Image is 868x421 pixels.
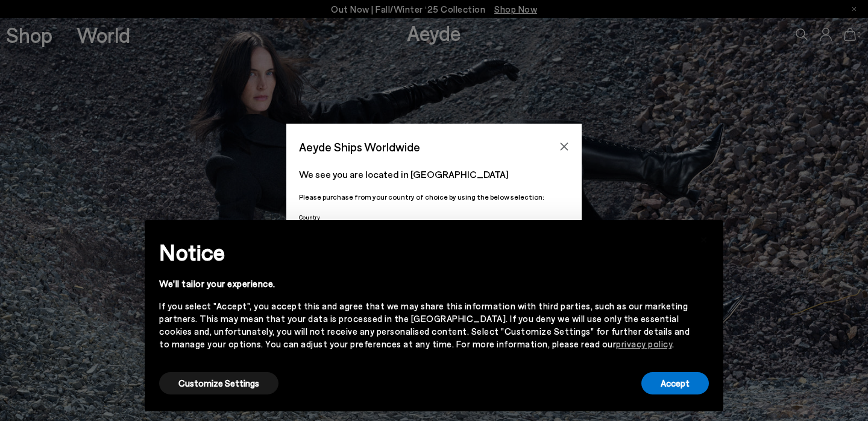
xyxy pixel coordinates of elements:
[700,229,708,247] span: ×
[159,236,690,268] h2: Notice
[159,300,690,350] div: If you select "Accept", you accept this and agree that we may share this information with third p...
[299,167,569,182] p: We see you are located in [GEOGRAPHIC_DATA]
[690,224,719,253] button: Close this notice
[641,372,709,394] button: Accept
[299,191,569,203] p: Please purchase from your country of choice by using the below selection:
[159,277,690,290] div: We'll tailor your experience.
[555,138,573,156] button: Close
[299,136,420,157] span: Aeyde Ships Worldwide
[159,372,278,394] button: Customize Settings
[616,338,672,349] a: privacy policy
